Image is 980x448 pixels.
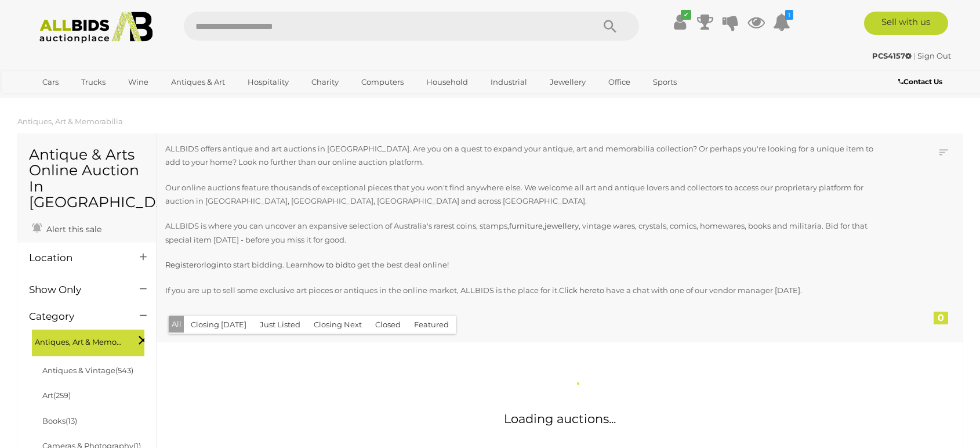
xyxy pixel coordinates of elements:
[898,75,945,88] a: Contact Us
[42,391,71,400] a: Art(259)
[872,51,913,60] a: PCS4157
[29,311,122,322] h4: Category
[164,73,233,92] a: Antiques & Art
[240,73,296,92] a: Hospitality
[645,73,684,92] a: Sports
[304,73,346,92] a: Charity
[35,92,132,111] a: [GEOGRAPHIC_DATA]
[184,316,253,334] button: Closing [DATE]
[43,224,101,234] span: Alert this sale
[407,316,456,334] button: Featured
[913,51,916,60] span: |
[785,10,793,20] i: 1
[354,73,411,92] a: Computers
[581,12,639,41] button: Search
[542,73,593,92] a: Jewellery
[545,221,579,230] a: jewellery
[671,12,688,32] a: ✔
[29,147,144,211] h1: Antique & Arts Online Auction In [GEOGRAPHIC_DATA]
[204,260,224,269] a: login
[504,411,616,426] span: Loading auctions...
[165,284,880,297] p: If you are up to sell some exclusive art pieces or antiques in the online market, ALLBIDS is the ...
[165,258,880,272] p: or to start bidding. Learn to get the best deal online!
[308,260,348,269] a: how to bid
[165,219,880,247] p: ALLBIDS is where you can uncover an expansive selection of Australia's rarest coins, stamps, , , ...
[115,366,133,375] span: (543)
[53,391,71,400] span: (259)
[66,416,77,425] span: (13)
[165,260,197,269] a: Register
[253,316,307,334] button: Just Listed
[35,73,66,92] a: Cars
[29,219,104,237] a: Alert this sale
[29,284,122,295] h4: Show Only
[17,117,123,126] a: Antiques, Art & Memorabilia
[483,73,535,92] a: Industrial
[33,12,159,44] img: Allbids.com.au
[368,316,408,334] button: Closed
[307,316,369,334] button: Closing Next
[121,73,156,92] a: Wine
[419,73,476,92] a: Household
[559,286,597,295] a: Click here
[42,366,133,375] a: Antiques & Vintage(543)
[35,333,122,349] span: Antiques, Art & Memorabilia
[872,51,912,60] strong: PCS4157
[934,312,948,324] div: 0
[42,416,77,425] a: Books(13)
[681,10,691,20] i: ✔
[74,73,113,92] a: Trucks
[509,221,543,230] a: furniture
[169,316,184,333] button: All
[917,51,951,60] a: Sign Out
[864,12,948,35] a: Sell with us
[29,252,122,263] h4: Location
[898,77,942,86] b: Contact Us
[165,142,880,169] p: ALLBIDS offers antique and art auctions in [GEOGRAPHIC_DATA]. Are you on a quest to expand your a...
[165,181,880,208] p: Our online auctions feature thousands of exceptional pieces that you won't find anywhere else. We...
[601,73,638,92] a: Office
[773,12,790,32] a: 1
